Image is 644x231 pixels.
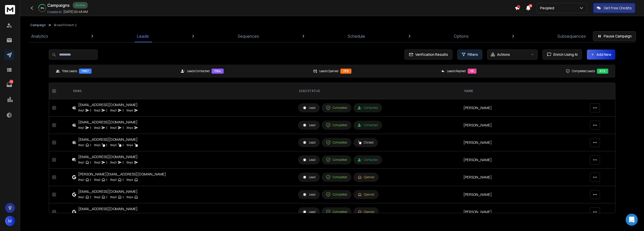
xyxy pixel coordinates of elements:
p: Step 2 [94,125,100,130]
div: [EMAIL_ADDRESS][DOMAIN_NAME] [78,120,138,125]
p: Step 1 [78,212,84,217]
p: Analytics [31,33,48,39]
p: 36 % [41,7,44,10]
p: Step 3 [110,195,117,200]
a: Leads [134,30,152,42]
p: Step 3 [110,212,117,217]
th: LEAD STATUS [295,83,460,99]
div: 1967 [79,69,92,74]
p: [DATE] 02:48 AM [63,10,88,14]
p: Total Leads [62,69,77,73]
p: Schedule [348,33,365,39]
p: Step 2 [94,143,100,148]
div: [EMAIL_ADDRESS][DOMAIN_NAME] [78,189,138,194]
p: | [123,125,124,130]
p: | [123,212,124,217]
a: Analytics [28,30,51,42]
td: [PERSON_NAME] [460,169,587,186]
div: Completed [326,158,347,162]
p: Leads Replied [447,69,466,73]
button: Pause Campaign [593,31,636,41]
p: | [90,160,91,165]
p: | [106,160,107,165]
button: M [5,216,15,226]
div: Clicked [358,141,374,145]
p: | [106,177,107,182]
div: Contacted [358,106,378,110]
p: Step 3 [110,108,117,113]
div: 1164 [212,69,224,74]
button: Enrich Using AI [543,50,582,60]
p: Step 4 [127,160,133,165]
div: [EMAIL_ADDRESS][DOMAIN_NAME] [78,154,138,159]
span: Enrich Using AI [551,52,578,57]
a: 175 [4,80,14,90]
span: Verification Results [413,52,448,57]
button: Add New [587,50,615,60]
td: [PERSON_NAME] [460,134,587,151]
div: Lead [302,123,315,127]
td: [PERSON_NAME] [460,203,587,221]
div: Opened [358,175,374,179]
div: [EMAIL_ADDRESS][DOMAIN_NAME] [78,102,138,107]
p: Step 1 [78,143,84,148]
p: | [123,177,124,182]
p: Step 1 [78,160,84,165]
p: Step 3 [110,143,117,148]
div: Lead [302,106,315,110]
p: Step 1 [78,108,84,113]
div: Completed [326,106,347,110]
a: Sequences [235,30,262,42]
p: Step 2 [94,160,100,165]
p: | [123,143,124,148]
div: Open Intercom Messenger [626,214,638,226]
div: Contacted [358,158,378,162]
p: 175 [9,80,13,84]
p: Actions [497,52,510,57]
td: [PERSON_NAME] [460,99,587,117]
p: Completed Leads [572,69,595,73]
div: Completed [326,210,347,214]
td: [PERSON_NAME] [460,151,587,169]
p: Step 2 [94,177,100,182]
div: Lead [302,192,315,197]
p: | [90,212,91,217]
button: Get Free Credits [593,3,635,13]
p: Options [454,33,469,39]
p: | [123,195,124,200]
p: Get Free Credits [604,6,632,11]
p: Step 1 [78,195,84,200]
p: Sequences [238,33,259,39]
p: | [106,108,107,113]
p: | [123,160,124,165]
div: Opened [358,193,374,197]
p: Leads Contacted [187,69,210,73]
p: | [90,125,91,130]
div: Opened [358,210,374,214]
div: Lead [302,140,315,145]
p: Peopled [540,6,556,11]
p: Broad Fintech 2 [54,23,77,27]
a: Schedule [345,30,368,42]
p: Step 4 [127,125,133,130]
p: Leads [137,33,149,39]
p: | [90,177,91,182]
p: | [106,195,107,200]
button: Verification Results [405,50,452,60]
p: | [90,195,91,200]
div: [EMAIL_ADDRESS][DOMAIN_NAME] [78,206,138,211]
td: [PERSON_NAME] [460,117,587,134]
p: | [106,212,107,217]
a: Subsequences [554,30,589,42]
div: Completed [326,175,347,179]
div: Completed [326,140,347,145]
p: | [90,108,91,113]
div: Lead [302,158,315,162]
button: Campaign [30,23,46,27]
p: Subsequences [557,33,586,39]
div: Lead [302,210,315,214]
p: Created At: [47,10,62,14]
p: | [90,143,91,148]
p: Step 4 [127,195,133,200]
